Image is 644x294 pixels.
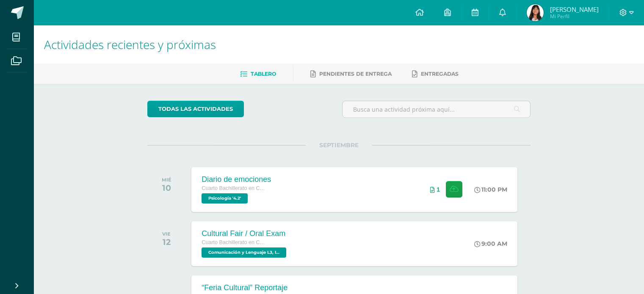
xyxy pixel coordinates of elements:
div: 10 [162,183,171,193]
div: Diario de emociones [202,175,271,184]
span: SEPTIEMBRE [306,141,372,149]
div: VIE [162,231,171,237]
span: 1 [437,186,440,193]
span: Pendientes de entrega [319,71,392,77]
div: Cultural Fair / Oral Exam [202,229,288,238]
div: 9:00 AM [474,240,507,247]
span: [PERSON_NAME] [550,5,599,14]
div: “Feria Cultural” Reportaje [202,283,288,292]
span: Psicología '4.2' [202,193,248,203]
a: Entregadas [412,67,459,81]
div: Archivos entregados [430,186,440,193]
a: Tablero [240,67,276,81]
div: MIÉ [162,177,171,183]
span: Entregadas [421,71,459,77]
span: Actividades recientes y próximas [44,36,216,52]
a: todas las Actividades [147,101,244,117]
div: 12 [162,237,171,247]
div: 11:00 PM [474,186,507,193]
input: Busca una actividad próxima aquí... [343,101,530,118]
span: Cuarto Bachillerato en Ciencias y Letras [202,239,265,245]
a: Pendientes de entrega [310,67,392,81]
span: Comunicación y Lenguaje L3, Inglés 4 'Inglés Avanzado' [202,247,286,258]
span: Mi Perfil [550,13,599,20]
span: Cuarto Bachillerato en Ciencias y Letras [202,185,265,191]
img: a9adc8cf25576a4c2f86dfb46b4b811b.png [527,4,544,21]
span: Tablero [251,71,276,77]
